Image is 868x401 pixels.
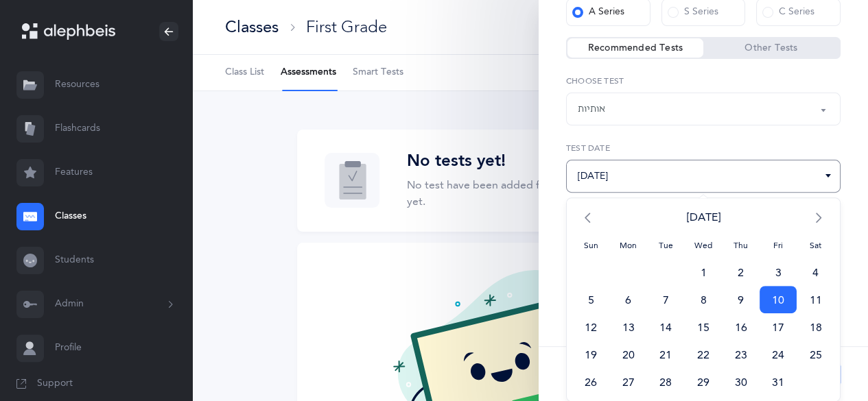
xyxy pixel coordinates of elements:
[647,231,685,258] span: Tue
[610,204,797,231] span: [DATE]
[797,286,834,313] span: 11
[797,258,834,286] span: 4
[572,286,610,313] span: 5
[610,313,648,341] span: 13
[760,286,797,313] span: 10
[685,231,723,258] span: Wed
[668,5,718,19] div: S Series
[647,341,685,368] span: 21
[760,368,797,396] span: 31
[797,204,834,231] span: >
[407,177,632,210] p: No test have been added for this school year yet.
[722,286,760,313] span: 9
[797,231,834,258] span: Sat
[225,16,279,38] div: Classes
[647,368,685,396] span: 28
[760,258,797,286] span: 3
[762,5,814,19] div: C Series
[572,313,610,341] span: 12
[722,313,760,341] span: 16
[647,286,685,313] span: 7
[572,5,624,19] div: A Series
[760,341,797,368] span: 24
[566,93,841,125] button: אותיות
[647,313,685,341] span: 14
[722,231,760,258] span: Thu
[610,341,648,368] span: 20
[566,75,841,87] label: Choose test
[572,368,610,396] span: 26
[799,332,852,385] iframe: Drift Widget Chat Controller
[37,377,73,391] span: Support
[572,231,610,258] span: Sun
[610,286,648,313] span: 6
[685,368,723,396] span: 29
[572,204,610,231] span: <
[610,231,648,258] span: Mon
[353,66,403,80] span: Smart Tests
[703,41,839,55] label: Other Tests
[722,258,760,286] span: 2
[578,102,605,117] div: אותיות
[722,368,760,396] span: 30
[572,341,610,368] span: 19
[797,313,834,341] span: 18
[407,151,632,171] h3: No tests yet!
[760,313,797,341] span: 17
[685,286,723,313] span: 8
[722,341,760,368] span: 23
[225,66,264,80] span: Class List
[685,313,723,341] span: 15
[566,160,841,193] input: 03/04/2024
[685,258,723,286] span: 1
[566,142,841,154] label: Test date
[685,341,723,368] span: 22
[610,368,648,396] span: 27
[306,16,387,38] div: First Grade
[567,41,703,55] label: Recommended Tests
[760,231,797,258] span: Fri
[797,341,834,368] span: 25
